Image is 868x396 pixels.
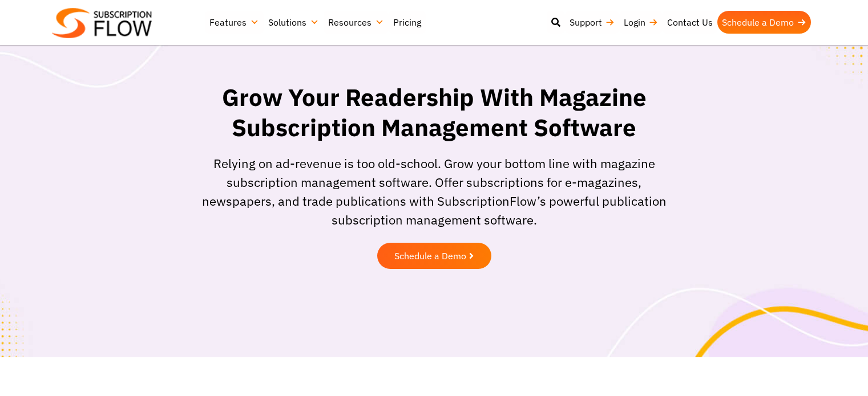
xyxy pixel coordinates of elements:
h1: Grow Your Readership With Magazine Subscription Management Software [197,83,671,142]
a: Resources [324,11,389,34]
a: Support [565,11,619,34]
a: Schedule a Demo [717,11,811,34]
img: Subscriptionflow [52,8,152,38]
a: Contact Us [663,11,717,34]
a: Solutions [264,11,324,34]
a: Pricing [389,11,426,34]
a: Schedule a Demo [377,243,491,269]
a: Features [205,11,264,34]
a: Login [619,11,663,34]
p: Relying on ad-revenue is too old-school. Grow your bottom line with magazine subscription managem... [197,154,671,229]
span: Schedule a Demo [394,251,466,260]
